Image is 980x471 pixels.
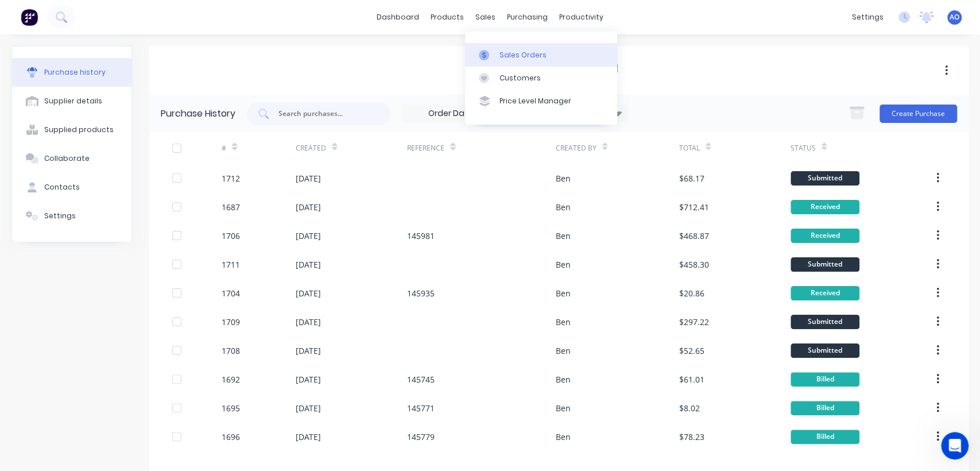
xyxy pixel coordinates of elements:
div: 1692 [222,373,240,385]
div: Contacts [44,182,80,192]
div: 1709 [222,316,240,328]
button: Settings [12,202,131,230]
input: Order Date [402,105,499,122]
div: Settings [44,211,76,221]
div: # [222,143,226,153]
button: Purchase history [12,58,131,87]
div: 145981 [407,230,435,242]
div: [DATE] [296,345,321,357]
div: $68.17 [679,172,704,184]
div: Supplier details [44,96,102,106]
div: settings [846,9,889,26]
span: AO [950,12,959,22]
div: 145935 [407,287,435,299]
div: $458.30 [679,258,709,271]
div: 1706 [222,230,240,242]
div: products [425,9,470,26]
div: $78.23 [679,431,704,443]
div: Submitted [791,343,859,358]
div: $712.41 [679,201,709,213]
div: [DATE] [296,316,321,328]
div: [DATE] [296,258,321,271]
div: 1704 [222,287,240,299]
div: sales [470,9,501,26]
div: [DATE] [296,287,321,299]
div: 1687 [222,201,240,213]
div: 1708 [222,345,240,357]
a: Price Level Manager [465,90,617,113]
div: Submitted [791,257,859,272]
div: [DATE] [296,172,321,184]
div: Sales Orders [499,50,547,60]
div: $52.65 [679,345,704,357]
div: [DATE] [296,201,321,213]
div: Ben [556,373,571,385]
div: Ben [556,402,571,414]
div: 145779 [407,431,435,443]
div: 1712 [222,172,240,184]
button: Create Purchase [880,105,957,123]
div: [DATE] [296,402,321,414]
div: Created By [556,143,596,153]
div: productivity [553,9,609,26]
div: Purchase history [44,67,106,78]
div: [DATE] [296,373,321,385]
div: Ben [556,345,571,357]
div: purchasing [501,9,553,26]
div: Ben [556,201,571,213]
div: Total [679,143,700,153]
div: Ben [556,431,571,443]
button: Supplier details [12,87,131,115]
div: Billed [791,372,859,387]
div: 145745 [407,373,435,385]
div: Created [296,143,326,153]
div: Received [791,229,859,243]
div: $297.22 [679,316,709,328]
input: Search purchases... [277,108,373,119]
div: 145771 [407,402,435,414]
div: Submitted [791,315,859,329]
iframe: Intercom live chat [941,432,969,460]
div: Ben [556,258,571,271]
div: Ben [556,316,571,328]
div: [DATE] [296,431,321,443]
a: Customers [465,67,617,90]
div: $468.87 [679,230,709,242]
button: Contacts [12,173,131,202]
div: Received [791,200,859,214]
div: Purchase History [161,107,235,121]
div: 1696 [222,431,240,443]
div: Status [791,143,816,153]
button: Supplied products [12,115,131,144]
div: 1695 [222,402,240,414]
div: $20.86 [679,287,704,299]
a: Sales Orders [465,43,617,66]
img: Factory [21,9,38,26]
div: Billed [791,401,859,415]
div: Ben [556,287,571,299]
div: Billed [791,430,859,444]
div: Ben [556,230,571,242]
div: Submitted [791,171,859,186]
div: 1711 [222,258,240,271]
div: Customers [499,73,541,83]
div: [DATE] [296,230,321,242]
div: Ben [556,172,571,184]
button: Collaborate [12,144,131,173]
div: Reference [407,143,444,153]
div: Collaborate [44,153,90,164]
div: $61.01 [679,373,704,385]
div: Supplied products [44,125,114,135]
div: Price Level Manager [499,96,571,106]
div: Received [791,286,859,300]
div: $8.02 [679,402,700,414]
a: dashboard [371,9,425,26]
